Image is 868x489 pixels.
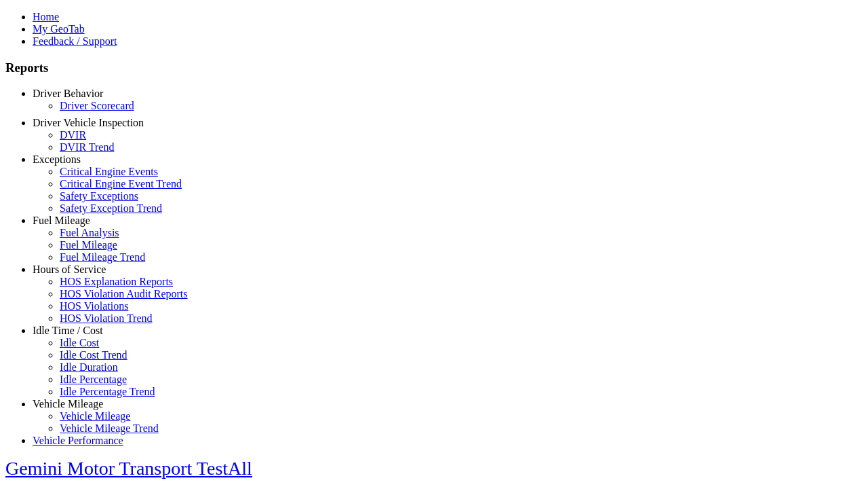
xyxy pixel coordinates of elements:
[60,251,145,263] a: Fuel Mileage Trend
[33,23,85,35] a: My GeoTab
[60,410,130,422] a: Vehicle Mileage
[60,386,155,397] a: Idle Percentage Trend
[33,88,103,99] a: Driver Behavior
[5,60,863,75] h3: Reports
[60,422,159,434] a: Vehicle Mileage Trend
[60,361,118,373] a: Idle Duration
[33,325,103,336] a: Idle Time / Cost
[60,141,114,153] a: DVIR Trend
[60,227,119,238] a: Fuel Analysis
[60,166,158,177] a: Critical Engine Events
[60,349,127,361] a: Idle Cost Trend
[33,435,123,446] a: Vehicle Performance
[33,117,144,128] a: Driver Vehicle Inspection
[5,458,252,479] a: Gemini Motor Transport TestAll
[60,100,134,111] a: Driver Scorecard
[60,129,86,141] a: DVIR
[60,190,138,202] a: Safety Exceptions
[33,11,59,22] a: Home
[60,202,162,214] a: Safety Exception Trend
[60,288,188,300] a: HOS Violation Audit Reports
[60,276,173,287] a: HOS Explanation Reports
[33,264,106,275] a: Hours of Service
[33,215,90,226] a: Fuel Mileage
[60,312,153,324] a: HOS Violation Trend
[60,239,117,251] a: Fuel Mileage
[60,300,128,312] a: HOS Violations
[33,35,117,47] a: Feedback / Support
[60,337,99,348] a: Idle Cost
[60,178,182,189] a: Critical Engine Event Trend
[33,153,81,165] a: Exceptions
[60,374,127,385] a: Idle Percentage
[33,398,103,410] a: Vehicle Mileage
